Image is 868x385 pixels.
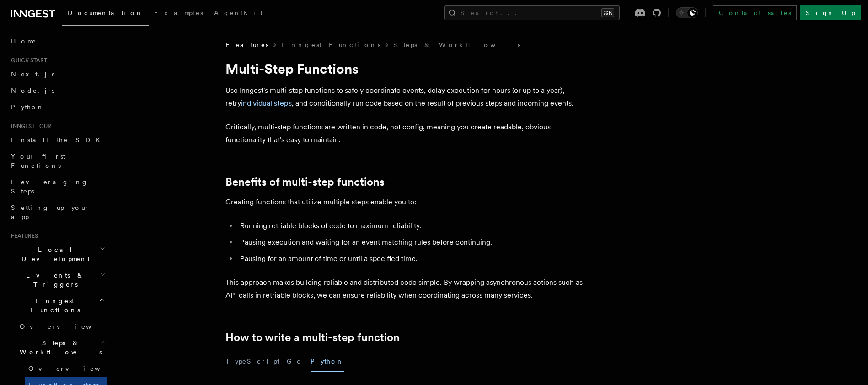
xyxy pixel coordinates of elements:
button: TypeScript [225,351,279,372]
a: Home [7,33,107,49]
kbd: ⌘K [601,8,614,17]
span: Home [11,37,37,46]
li: Pausing for an amount of time or until a specified time. [237,252,591,265]
span: Local Development [7,245,100,263]
a: Steps & Workflows [393,40,520,49]
span: Features [225,40,268,49]
span: Node.js [11,87,54,94]
span: Overview [20,323,114,330]
a: Install the SDK [7,132,107,148]
li: Running retriable blocks of code to maximum reliability. [237,219,591,232]
a: Python [7,99,107,115]
a: Leveraging Steps [7,174,107,199]
a: individual steps [241,99,292,107]
button: Inngest Functions [7,293,107,318]
span: Events & Triggers [7,271,100,289]
span: Inngest Functions [7,296,99,315]
li: Pausing execution and waiting for an event matching rules before continuing. [237,236,591,249]
a: Overview [16,318,107,335]
span: Setting up your app [11,204,90,220]
a: Examples [149,3,209,25]
p: Critically, multi-step functions are written in code, not config, meaning you create readable, ob... [225,121,591,146]
h1: Multi-Step Functions [225,60,591,77]
button: Events & Triggers [7,267,107,293]
span: Your first Functions [11,153,65,169]
a: Your first Functions [7,148,107,174]
span: Examples [154,9,203,16]
span: Inngest tour [7,123,51,130]
span: Documentation [68,9,143,16]
a: Overview [25,360,107,377]
a: Setting up your app [7,199,107,225]
a: Node.js [7,82,107,99]
span: Next.js [11,70,54,78]
p: Use Inngest's multi-step functions to safely coordinate events, delay execution for hours (or up ... [225,84,591,110]
button: Python [311,351,344,372]
a: Sign Up [800,5,861,20]
a: Contact sales [713,5,797,20]
span: Leveraging Steps [11,178,88,195]
span: Install the SDK [11,136,106,144]
span: Overview [28,365,123,372]
span: Quick start [7,57,47,64]
span: AgentKit [214,9,263,16]
a: Documentation [62,3,149,26]
a: AgentKit [209,3,268,25]
button: Search...⌘K [444,5,620,20]
button: Toggle dark mode [676,7,698,18]
button: Go [287,351,303,372]
a: Inngest Functions [281,40,380,49]
p: This approach makes building reliable and distributed code simple. By wrapping asynchronous actio... [225,276,591,302]
a: Benefits of multi-step functions [225,176,385,188]
span: Steps & Workflows [16,338,102,357]
p: Creating functions that utilize multiple steps enable you to: [225,196,591,209]
span: Python [11,103,44,111]
button: Local Development [7,241,107,267]
a: Next.js [7,66,107,82]
span: Features [7,232,38,240]
a: How to write a multi-step function [225,331,400,344]
button: Steps & Workflows [16,335,107,360]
